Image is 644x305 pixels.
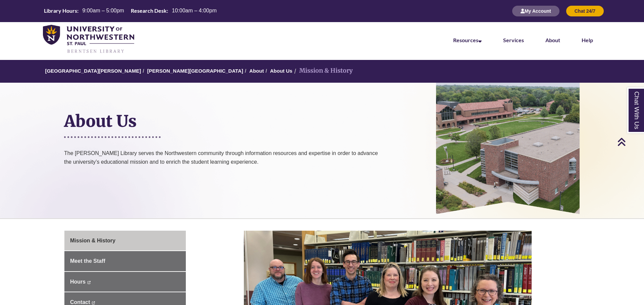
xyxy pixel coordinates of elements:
a: About [545,37,560,43]
a: Resources [453,37,482,43]
a: My Account [512,8,559,14]
button: Chat 24/7 [566,6,604,16]
th: Research Desk: [128,7,169,14]
li: Mission & History [292,66,353,76]
span: Contact [70,299,90,305]
a: [PERSON_NAME][GEOGRAPHIC_DATA] [147,68,243,74]
i: This link opens in a new window [92,301,95,304]
span: Hours [70,279,86,285]
span: Mission & History [70,238,115,243]
a: About [249,68,264,74]
a: Hours [64,272,186,292]
button: My Account [512,6,559,16]
a: [GEOGRAPHIC_DATA][PERSON_NAME] [45,68,141,74]
a: Back to Top [617,137,642,146]
i: This link opens in a new window [87,281,91,284]
h1: About Us [64,84,383,135]
table: Hours Today [41,7,219,14]
span: 9:00am – 5:00pm [82,8,124,13]
img: UNWSP Library Logo [43,25,134,54]
th: Library Hours: [41,7,79,14]
a: Mission & History [64,231,186,251]
a: Hours Today [41,7,219,15]
a: Help [582,37,593,43]
a: Services [503,37,524,43]
span: Meet the Staff [70,258,105,264]
a: Chat 24/7 [566,8,604,14]
a: About Us [270,68,292,74]
p: The [PERSON_NAME] Library serves the Northwestern community through information resources and exp... [64,149,383,183]
span: 10:00am – 4:00pm [172,8,217,13]
a: Meet the Staff [64,251,186,271]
